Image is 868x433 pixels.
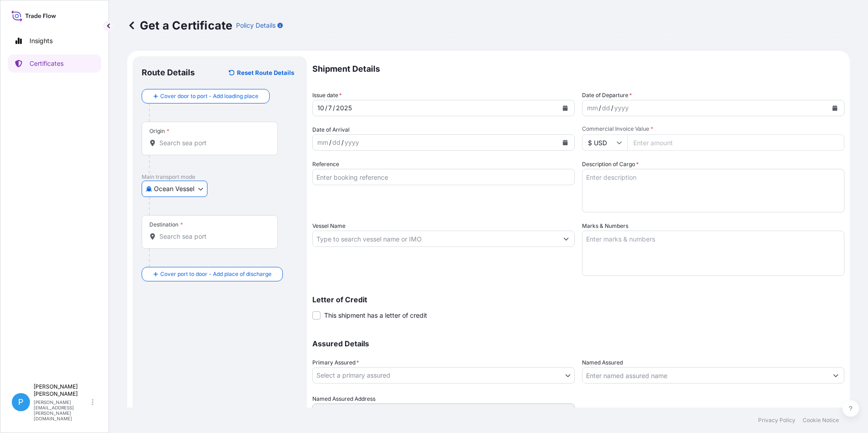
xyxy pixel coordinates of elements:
[127,18,232,33] p: Get a Certificate
[312,367,575,384] button: Select a primary assured
[142,267,283,281] button: Cover port to door - Add place of discharge
[828,101,842,115] button: Calendar
[558,101,572,115] button: Calendar
[8,32,101,50] a: Insights
[324,311,427,320] span: This shipment has a letter of credit
[312,125,350,134] span: Date of Arrival
[313,231,558,247] input: Type to search vessel name or IMO
[613,103,630,113] div: year,
[611,103,613,113] div: /
[582,91,632,100] span: Date of Departure
[34,399,90,421] p: [PERSON_NAME][EMAIL_ADDRESS][PERSON_NAME][DOMAIN_NAME]
[582,367,828,384] input: Assured Name
[142,181,207,197] button: Select transport
[8,54,101,73] a: Certificates
[34,383,90,398] p: [PERSON_NAME] [PERSON_NAME]
[312,221,345,231] label: Vessel Name
[149,128,169,135] div: Origin
[312,91,342,100] span: Issue date
[582,125,844,133] span: Commercial Invoice Value
[803,417,839,424] a: Cookie Notice
[758,417,795,424] a: Privacy Policy
[312,394,375,403] label: Named Assured Address
[331,137,341,148] div: day,
[344,137,360,148] div: year,
[586,103,599,113] div: month,
[30,59,64,68] p: Certificates
[341,137,344,148] div: /
[18,398,24,407] span: P
[237,68,294,77] p: Reset Route Details
[159,138,266,148] input: Origin
[224,65,298,80] button: Reset Route Details
[149,221,183,228] div: Destination
[558,135,572,150] button: Calendar
[312,296,844,303] p: Letter of Credit
[582,221,628,231] label: Marks & Numbers
[627,134,844,151] input: Enter amount
[325,103,327,113] div: /
[160,92,258,101] span: Cover door to port - Add loading place
[582,160,639,169] label: Description of Cargo
[335,103,353,113] div: year,
[316,103,325,113] div: month,
[312,358,359,367] span: Primary Assured
[327,103,333,113] div: day,
[828,367,844,384] button: Show suggestions
[154,184,194,193] span: Ocean Vessel
[582,358,623,367] label: Named Assured
[312,340,844,347] p: Assured Details
[159,232,266,241] input: Destination
[599,103,601,113] div: /
[236,21,276,30] p: Policy Details
[601,103,611,113] div: day,
[30,36,53,45] p: Insights
[316,137,329,148] div: month,
[142,67,195,78] p: Route Details
[329,137,331,148] div: /
[142,89,270,103] button: Cover door to port - Add loading place
[142,173,298,181] p: Main transport mode
[558,231,574,247] button: Show suggestions
[312,56,844,82] p: Shipment Details
[316,371,390,380] span: Select a primary assured
[333,103,335,113] div: /
[312,160,339,169] label: Reference
[160,270,271,279] span: Cover port to door - Add place of discharge
[312,169,575,185] input: Enter booking reference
